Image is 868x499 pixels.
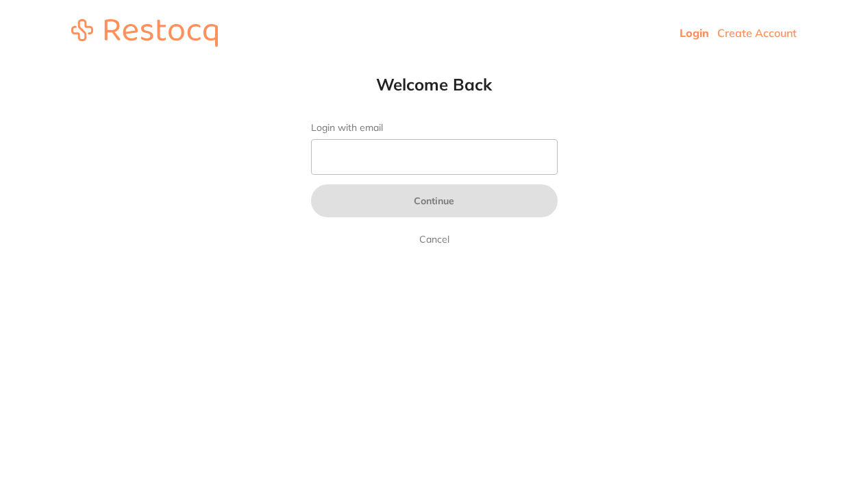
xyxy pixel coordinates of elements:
[717,26,797,40] a: Create Account
[311,122,558,134] label: Login with email
[680,26,709,40] a: Login
[311,184,558,217] button: Continue
[284,74,585,95] h1: Welcome Back
[417,231,452,247] a: Cancel
[71,19,218,47] img: restocq_logo.svg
